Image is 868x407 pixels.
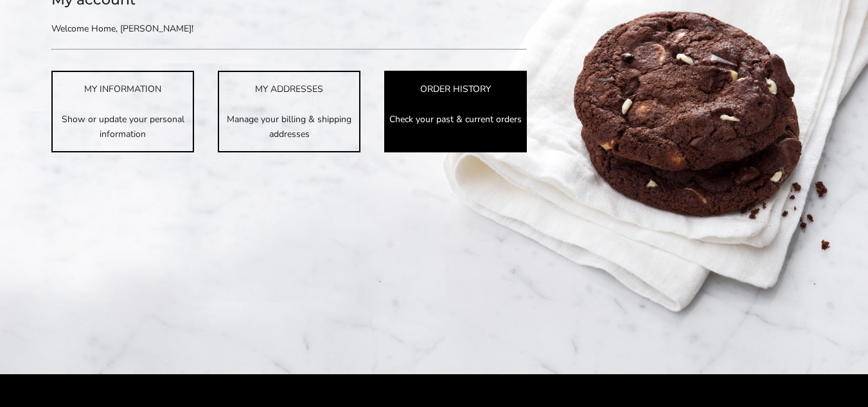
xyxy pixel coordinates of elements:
iframe: Sign Up via Text for Offers [10,358,133,397]
p: Welcome Home, [PERSON_NAME]! [51,21,392,36]
a: MY INFORMATION Show or update your personal information [51,71,194,152]
p: Manage your billing & shipping addresses [219,112,359,141]
p: Check your past & current orders [385,112,526,127]
div: MY INFORMATION [53,82,193,96]
a: MY ADDRESSES Manage your billing & shipping addresses [218,71,360,152]
div: ORDER HISTORY [385,82,526,96]
a: ORDER HISTORY Check your past & current orders [384,71,527,152]
div: MY ADDRESSES [219,82,359,96]
p: Show or update your personal information [53,112,193,141]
